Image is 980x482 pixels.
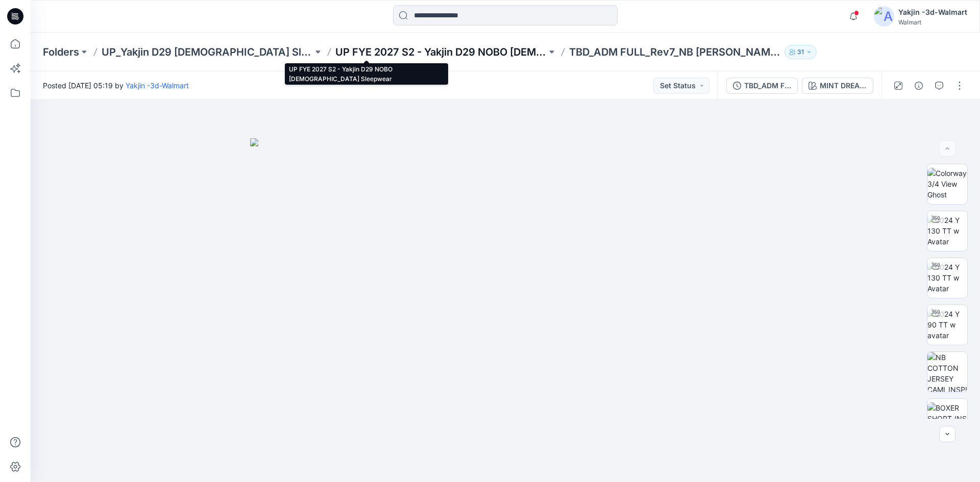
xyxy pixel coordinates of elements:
[335,45,547,59] a: UP FYE 2027 S2 - Yakjin D29 NOBO [DEMOGRAPHIC_DATA] Sleepwear
[927,168,967,200] img: Colorway 3/4 View Ghost
[820,80,867,91] div: MINT DREAM_S2 26_D34_NB_DITSY FLORAL 4 v1 rpt_CW21_MINT DREAM_WM
[927,402,967,435] img: BOXER SHORT_INSPIRATION
[927,309,967,341] img: 2024 Y 90 TT w avatar
[102,45,313,59] a: UP_Yakjin D29 [DEMOGRAPHIC_DATA] Sleep
[874,6,894,27] img: avatar
[43,80,189,91] span: Posted [DATE] 05:19 by
[927,352,967,392] img: NB COTTON JERSEY CAMI_INSPIRATION
[911,78,927,94] button: Details
[569,45,780,59] p: TBD_ADM FULL_Rev7_NB [PERSON_NAME] SET
[927,215,967,247] img: 2024 Y 130 TT w Avatar
[43,45,79,59] a: Folders
[126,81,189,90] a: Yakjin -3d-Walmart
[802,78,873,94] button: MINT DREAM_S2 26_D34_NB_DITSY FLORAL 4 v1 rpt_CW21_MINT DREAM_WM
[744,80,791,91] div: TBD_ADM FULL_Rev7_NB [PERSON_NAME] SET
[785,45,817,59] button: 31
[797,46,804,58] p: 31
[898,6,967,18] div: Yakjin -3d-Walmart
[898,18,967,26] div: Walmart
[927,262,967,294] img: 2024 Y 130 TT w Avatar
[726,78,798,94] button: TBD_ADM FULL_Rev7_NB [PERSON_NAME] SET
